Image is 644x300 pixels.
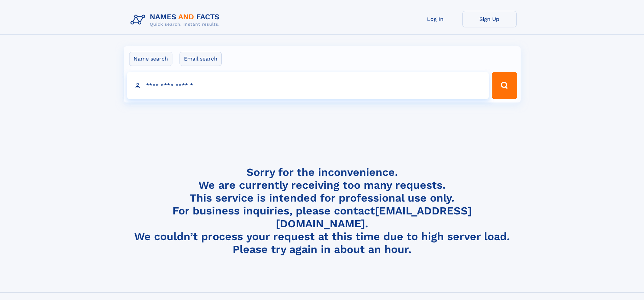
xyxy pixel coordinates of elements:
[180,52,222,66] label: Email search
[408,11,462,27] a: Log In
[276,204,472,230] a: [EMAIL_ADDRESS][DOMAIN_NAME]
[492,72,517,99] button: Search Button
[128,11,225,29] img: Logo Names and Facts
[128,166,517,256] h4: Sorry for the inconvenience. We are currently receiving too many requests. This service is intend...
[129,52,172,66] label: Name search
[462,11,517,27] a: Sign Up
[127,72,489,99] input: search input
